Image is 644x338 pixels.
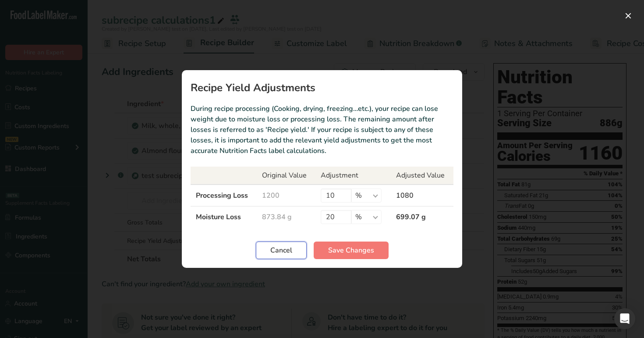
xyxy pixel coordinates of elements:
div: Open Intercom Messenger [614,308,635,329]
td: 873.84 g [257,206,315,228]
td: Processing Loss [191,185,257,206]
th: Adjusted Value [391,167,453,185]
button: Cancel [256,242,307,259]
td: 1080 [391,185,453,206]
th: Original Value [257,167,315,185]
th: Adjustment [315,167,391,185]
td: 1200 [257,185,315,206]
h1: Recipe Yield Adjustments [191,82,453,93]
span: Cancel [270,245,292,256]
p: During recipe processing (Cooking, drying, freezing…etc.), your recipe can lose weight due to moi... [191,103,453,156]
button: Save Changes [314,242,389,259]
span: Save Changes [328,245,374,256]
td: 699.07 g [391,206,453,228]
td: Moisture Loss [191,206,257,228]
